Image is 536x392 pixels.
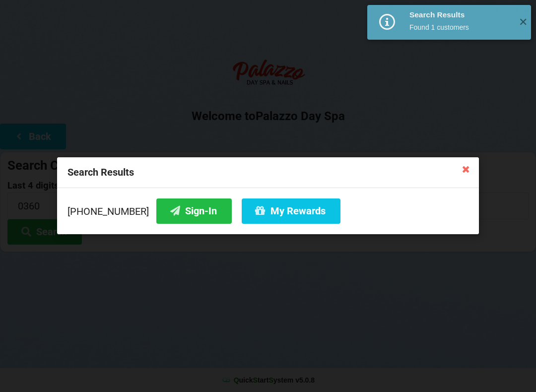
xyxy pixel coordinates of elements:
div: Search Results [57,157,479,188]
div: Search Results [409,10,511,20]
button: My Rewards [242,198,340,224]
div: [PHONE_NUMBER] [67,198,469,224]
button: Sign-In [156,198,232,224]
div: Found 1 customers [409,22,511,32]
